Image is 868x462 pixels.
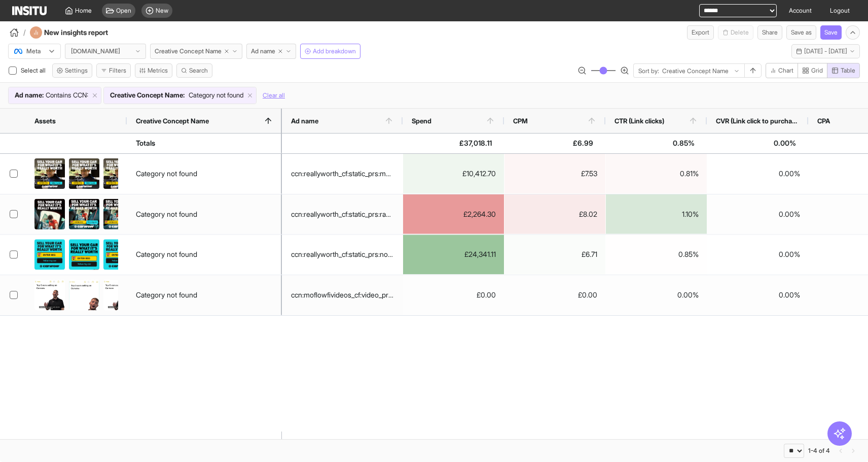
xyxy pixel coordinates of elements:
div: 0.85% [606,134,707,153]
span: Add breakdown [313,47,356,55]
div: ccn:reallyworth_cf:static_prs:none_cta:getquote_msg:value_hk:valuemycar_dur:na_f:1x1+9x16_ct:regbox [291,244,394,265]
div: Category not found [136,285,197,305]
button: Export [687,25,714,40]
div: Category not found [136,244,197,265]
span: Contains [46,90,71,101]
div: £10,412.70 [403,154,504,193]
h4: New insights report [44,27,135,38]
div: ccn:moflowfivideos_cf:video_prs:ollie_cta:getquote_msg:urgency_hk:top5-sellingwell_dur:30_f:1x1+9... [291,285,394,305]
button: Clear all [263,87,285,104]
div: 0.00% [707,134,808,153]
div: £6.71 [504,235,605,274]
span: [DATE] - [DATE] [804,47,847,55]
button: / [8,26,26,39]
div: Category not found [136,163,197,184]
img: Logo [12,6,47,15]
span: Ad name [251,47,275,55]
button: Search [176,63,212,78]
span: CPM [513,117,528,125]
button: Table [827,63,860,78]
div: CTR (Link clicks) [605,109,707,133]
span: You cannot delete a preset report. [718,25,753,40]
div: 0.00% [707,275,808,315]
button: [DATE] - [DATE] [791,44,860,58]
span: Creative Concept Name [155,47,222,55]
div: £2,264.30 [403,194,504,234]
span: New [156,7,168,15]
span: Select all [21,67,48,74]
div: ccn:reallyworth_cf:static_prs:randomperson_cta:getquote_msg:value_hk:valuemycar_dur:na_f:1x1+9x16... [291,204,394,224]
div: CPM [504,109,605,133]
div: 0.00% [707,194,808,234]
div: 0.81% [606,154,707,193]
div: 0.00% [707,235,808,274]
div: £7.53 [504,154,605,193]
div: New insights report [30,26,135,39]
div: 0.00% [707,154,808,193]
button: Settings [52,63,92,78]
div: £8.02 [504,194,605,234]
span: Settings [65,67,88,75]
div: £6.99 [504,134,605,153]
div: 1.10% [606,194,707,234]
div: £37,018.11 [403,134,504,153]
div: £0.00 [403,275,504,315]
button: Save [820,25,842,40]
span: Category not found [189,90,243,101]
div: ccn:reallyworth_cf:static_prs:matt_cta:getquote_msg:value_hk:valuemycar_dur:na_f:1x1+9x16_ct:regbox [291,163,394,184]
div: Creative Concept Name:Category not found [104,87,256,104]
span: CVR (Link click to purchase) [716,117,799,125]
button: Save as [786,25,816,40]
div: Category not found [136,204,197,224]
div: CVR (Link click to purchase) [707,109,808,133]
span: Ad name : [15,90,44,101]
div: 0.00% [606,275,707,315]
span: Home [75,7,92,15]
span: CPA [817,117,830,125]
span: Open [116,7,131,15]
button: Creative Concept Name [150,44,242,59]
button: Ad name [246,44,296,59]
button: Grid [798,63,827,78]
div: Spend [403,109,504,133]
span: Search [189,67,208,75]
button: Metrics [135,63,172,78]
span: CCN: [73,90,88,101]
span: Creative Concept Name : [110,90,185,101]
button: Add breakdown [300,44,360,59]
span: / [23,27,26,38]
span: Creative Concept Name [136,117,209,125]
button: Delete [718,25,753,40]
span: Spend [412,117,431,125]
span: Grid [811,67,823,75]
div: 0.85% [606,235,707,274]
span: Sort by: [638,67,659,75]
div: £0.00 [504,275,605,315]
span: Chart [778,67,793,75]
button: Share [757,25,782,40]
button: Chart [766,63,798,78]
span: CTR (Link clicks) [614,117,664,125]
span: Assets [34,117,56,125]
span: Ad name [291,117,318,125]
span: Table [841,67,855,75]
div: 1-4 of 4 [808,447,830,455]
div: Totals [136,134,155,153]
div: Ad name:ContainsCCN: [9,87,101,104]
div: £24,341.11 [403,235,504,274]
button: Filters [96,63,131,78]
